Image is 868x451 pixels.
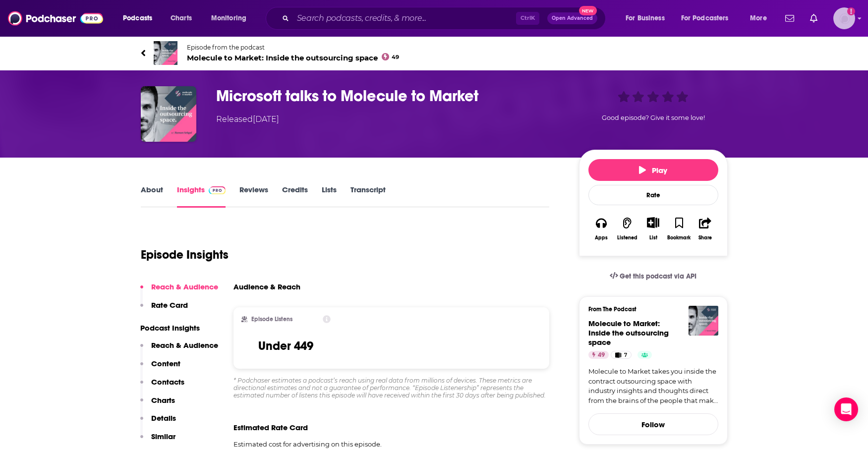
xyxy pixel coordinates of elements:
button: Bookmark [666,211,692,247]
span: Monitoring [211,11,246,25]
a: 49 [588,351,609,359]
a: Molecule to Market: Inside the outsourcing spaceEpisode from the podcastMolecule to Market: Insid... [141,41,728,65]
button: Reach & Audience [140,340,218,359]
button: Apps [588,211,614,247]
button: Play [588,159,718,181]
a: InsightsPodchaser Pro [177,185,226,208]
p: Contacts [151,377,184,387]
a: Molecule to Market takes you inside the contract outsourcing space with industry insights and tho... [588,367,718,405]
a: Credits [282,185,308,208]
p: Podcast Insights [140,323,218,333]
button: Charts [140,395,175,414]
button: Listened [614,211,640,247]
div: Share [698,235,712,241]
button: open menu [204,10,259,26]
span: Charts [171,11,192,25]
span: Good episode? Give it some love! [602,114,705,121]
div: Rate [588,185,718,205]
div: Search podcasts, credits, & more... [275,7,615,30]
span: Get this podcast via API [620,272,696,281]
p: Reach & Audience [151,340,218,350]
img: Microsoft talks to Molecule to Market [141,86,196,142]
span: Logged in as lizrussopr1 [833,7,855,29]
a: Molecule to Market: Inside the outsourcing space [588,319,669,347]
div: List [649,234,657,241]
button: Rate Card [140,300,188,319]
span: Estimated Rate Card [233,423,308,432]
a: Transcript [350,185,386,208]
a: Get this podcast via API [602,264,705,288]
button: open menu [116,10,165,26]
span: 49 [392,55,399,59]
span: Play [639,166,667,175]
h3: Audience & Reach [233,282,300,291]
button: Show More Button [643,217,663,228]
button: Show profile menu [833,7,855,29]
img: Podchaser Pro [209,186,226,194]
span: For Podcasters [681,11,729,25]
p: Charts [151,395,175,405]
div: * Podchaser estimates a podcast’s reach using real data from millions of devices. These metrics a... [233,377,550,399]
button: open menu [743,10,779,26]
img: User Profile [833,7,855,29]
button: Reach & Audience [140,282,218,300]
h2: Episode Listens [251,316,292,323]
div: Bookmark [667,235,691,241]
a: Show notifications dropdown [806,10,821,27]
div: Listened [617,235,637,241]
a: Show notifications dropdown [781,10,798,27]
div: Released [DATE] [216,113,279,125]
button: open menu [675,10,743,26]
span: Molecule to Market: Inside the outsourcing space [187,53,400,62]
button: Content [140,359,180,377]
a: Charts [164,10,198,26]
span: Episode from the podcast [187,44,400,51]
span: 49 [598,350,605,360]
p: Reach & Audience [151,282,218,291]
span: More [750,11,767,25]
h3: Under 449 [258,338,313,353]
a: 7 [611,351,631,359]
img: Molecule to Market: Inside the outsourcing space [689,306,718,336]
p: Similar [151,432,175,441]
h1: Episode Insights [141,247,229,262]
svg: Add a profile image [847,7,855,15]
button: Contacts [140,377,184,395]
a: About [141,185,163,208]
p: Estimated cost for advertising on this episode. [233,440,550,448]
div: Show More ButtonList [640,211,666,247]
h3: Microsoft talks to Molecule to Market [216,86,563,106]
p: Rate Card [151,300,188,310]
span: Ctrl K [516,12,539,25]
h3: From The Podcast [588,306,710,313]
span: For Business [626,11,665,25]
p: Details [151,413,176,423]
div: Open Intercom Messenger [834,397,858,421]
a: Lists [322,185,337,208]
button: Details [140,413,176,432]
button: Share [692,211,718,247]
button: Open AdvancedNew [547,12,597,24]
span: Open Advanced [552,16,593,21]
a: Reviews [239,185,268,208]
button: Follow [588,413,718,435]
input: Search podcasts, credits, & more... [293,10,516,26]
img: Podchaser - Follow, Share and Rate Podcasts [8,9,103,28]
span: Podcasts [123,11,152,25]
button: open menu [619,10,677,26]
div: Apps [595,235,608,241]
button: Similar [140,432,175,450]
p: Content [151,359,180,368]
span: New [579,6,597,15]
img: Molecule to Market: Inside the outsourcing space [154,41,177,65]
span: 7 [624,350,627,360]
